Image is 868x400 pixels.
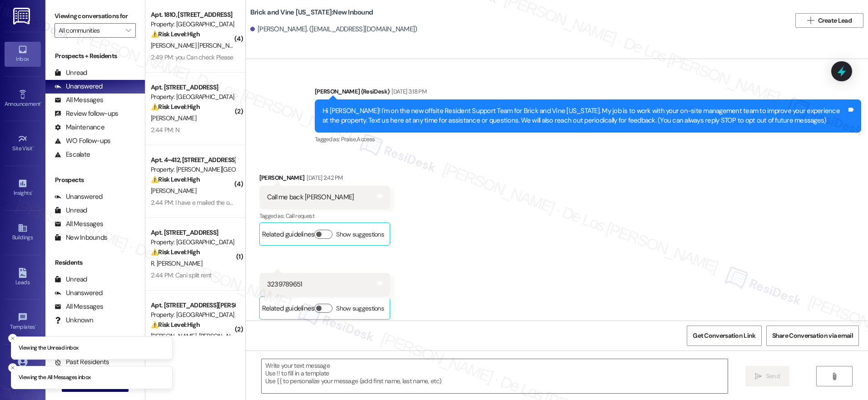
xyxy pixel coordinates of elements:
[336,230,384,239] label: Show suggestions
[35,322,36,329] span: •
[151,114,196,122] span: [PERSON_NAME]
[55,302,103,311] div: All Messages
[151,83,235,92] div: Apt. [STREET_ADDRESS]
[5,265,41,290] a: Leads
[55,192,103,202] div: Unanswered
[693,331,755,341] span: Get Conversation Link
[151,126,179,134] div: 2:44 PM: N
[45,175,145,185] div: Prospects
[13,8,32,25] img: ResiDesk Logo
[55,316,93,325] div: Unknown
[45,51,145,61] div: Prospects + Residents
[151,187,196,195] span: [PERSON_NAME]
[151,321,200,329] strong: ⚠️ Risk Level: High
[151,310,235,320] div: Property: [GEOGRAPHIC_DATA] Apartments
[151,20,235,29] div: Property: [GEOGRAPHIC_DATA]
[55,95,103,105] div: All Messages
[766,326,859,346] button: Share Conversation via email
[151,30,200,38] strong: ⚠️ Risk Level: High
[151,103,200,111] strong: ⚠️ Risk Level: High
[151,53,233,61] div: 2:49 PM: you Can check Please
[151,248,200,256] strong: ⚠️ Risk Level: High
[151,175,200,183] strong: ⚠️ Risk Level: High
[745,366,789,386] button: Send
[267,193,354,202] div: Call me back [PERSON_NAME]
[250,8,373,17] b: Brick and Vine [US_STATE]: New Inbound
[151,332,199,340] span: [PERSON_NAME]
[40,99,42,106] span: •
[259,173,390,186] div: [PERSON_NAME]
[259,209,390,222] div: Tagged as:
[55,109,118,119] div: Review follow-ups
[5,131,41,156] a: Site Visit •
[818,16,852,25] span: Create Lead
[262,230,315,243] div: Related guidelines
[151,155,235,165] div: Apt. 4~412, [STREET_ADDRESS]
[336,304,384,313] label: Show suggestions
[59,23,121,38] input: All communities
[19,344,78,352] p: Viewing the Unread inbox
[151,271,211,279] div: 2:44 PM: Cani split rent
[766,371,780,381] span: Send
[151,165,235,174] div: Property: [PERSON_NAME][GEOGRAPHIC_DATA] Apartments
[807,17,814,24] i: 
[5,42,41,66] a: Inbox
[151,259,202,267] span: R. [PERSON_NAME]
[151,10,235,20] div: Apt. 1810, [STREET_ADDRESS]
[5,220,41,245] a: Buildings
[31,188,33,195] span: •
[389,87,427,96] div: [DATE] 3:18 PM
[8,363,17,372] button: Close toast
[151,301,235,310] div: Apt. [STREET_ADDRESS][PERSON_NAME]
[55,275,87,284] div: Unread
[5,310,41,334] a: Templates •
[33,144,34,150] span: •
[45,258,145,267] div: Residents
[55,219,103,229] div: All Messages
[151,198,241,207] div: 2:44 PM: I have e mailed the office
[55,288,103,298] div: Unanswered
[315,133,861,146] div: Tagged as:
[262,304,315,317] div: Related guidelines
[55,68,87,78] div: Unread
[126,27,131,34] i: 
[55,9,136,23] label: Viewing conversations for
[286,212,314,220] span: Call request
[55,123,104,132] div: Maintenance
[55,82,103,91] div: Unanswered
[304,173,342,183] div: [DATE] 2:42 PM
[19,374,91,382] p: Viewing the All Messages inbox
[795,13,863,28] button: Create Lead
[687,326,761,346] button: Get Conversation Link
[250,25,417,34] div: [PERSON_NAME]. ([EMAIL_ADDRESS][DOMAIN_NAME])
[5,354,41,379] a: Account
[315,87,861,99] div: [PERSON_NAME] (ResiDesk)
[151,92,235,102] div: Property: [GEOGRAPHIC_DATA]
[267,280,303,289] div: 3239789651
[55,233,107,242] div: New Inbounds
[151,41,243,49] span: [PERSON_NAME] [PERSON_NAME]
[831,373,838,380] i: 
[357,135,375,143] span: Access
[322,106,847,126] div: Hi [PERSON_NAME]! I'm on the new offsite Resident Support Team for Brick and Vine [US_STATE]. My ...
[151,228,235,237] div: Apt. [STREET_ADDRESS]
[151,237,235,247] div: Property: [GEOGRAPHIC_DATA]
[55,150,90,159] div: Escalate
[755,373,762,380] i: 
[772,331,853,341] span: Share Conversation via email
[8,334,17,343] button: Close toast
[55,136,110,146] div: WO Follow-ups
[198,332,244,340] span: [PERSON_NAME]
[5,176,41,200] a: Insights •
[55,206,87,215] div: Unread
[341,135,357,143] span: Praise ,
